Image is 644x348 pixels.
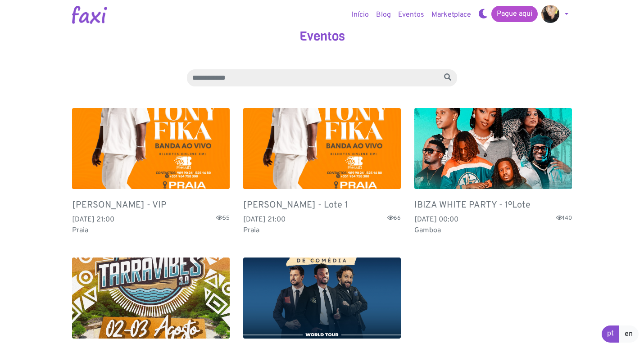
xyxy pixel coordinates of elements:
[414,214,572,225] p: [DATE] 00:00
[414,108,572,236] a: IBIZA WHITE PARTY - 1ºLote [DATE] 00:00 140 Gamboa
[72,214,230,225] p: [DATE] 21:00
[602,325,619,343] a: pt
[72,200,230,211] h5: [PERSON_NAME] - VIP
[243,200,401,211] h5: [PERSON_NAME] - Lote 1
[72,108,230,236] a: [PERSON_NAME] - VIP [DATE] 21:00 55 Praia
[414,225,572,236] p: Gamboa
[428,6,475,24] a: Marketplace
[243,225,401,236] p: Praia
[348,6,372,24] a: Início
[414,200,572,211] h5: IBIZA WHITE PARTY - 1ºLote
[491,6,538,22] a: Pague aqui
[216,214,230,223] span: 55
[72,29,572,44] h3: Eventos
[387,214,401,223] span: 66
[395,6,428,24] a: Eventos
[372,6,395,24] a: Blog
[243,108,401,236] a: [PERSON_NAME] - Lote 1 [DATE] 21:00 66 Praia
[556,214,572,223] span: 140
[72,225,230,236] p: Praia
[619,325,639,343] a: en
[72,6,107,24] img: Logotipo Faxi Online
[243,214,401,225] p: [DATE] 21:00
